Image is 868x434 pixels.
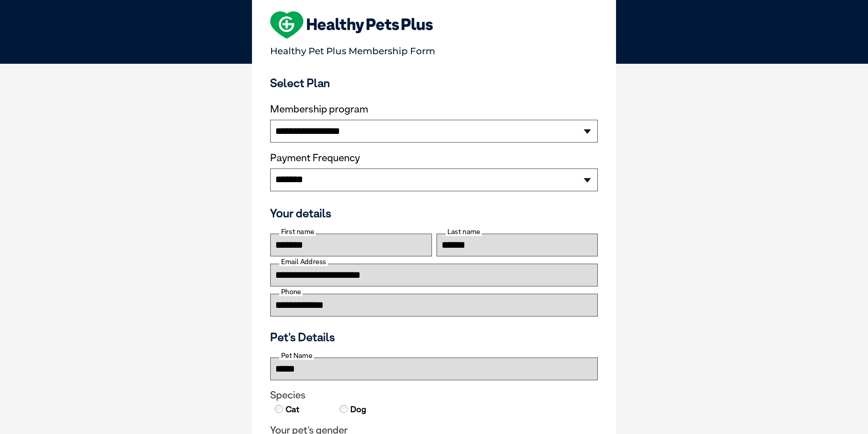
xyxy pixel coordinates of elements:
[270,76,598,90] h3: Select Plan
[270,11,433,39] img: heart-shape-hpp-logo-large.png
[267,330,601,344] h3: Pet's Details
[270,389,598,401] legend: Species
[270,152,360,164] label: Payment Frequency
[270,103,598,115] label: Membership program
[446,228,482,236] label: Last name
[270,206,598,220] h3: Your details
[270,41,598,56] p: Healthy Pet Plus Membership Form
[279,258,328,266] label: Email Address
[279,228,316,236] label: First name
[279,288,303,296] label: Phone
